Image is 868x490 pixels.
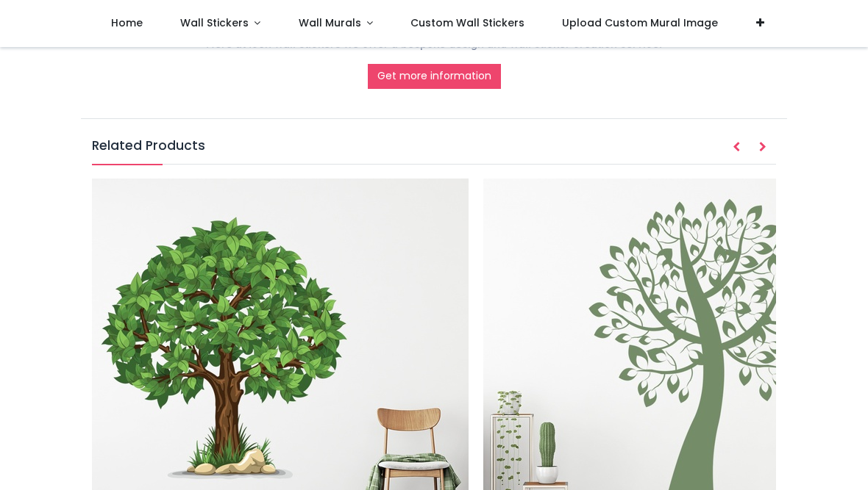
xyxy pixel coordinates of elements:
[180,15,249,30] span: Wall Stickers
[368,64,501,89] a: Get more information
[723,135,750,160] button: Prev
[111,15,143,30] span: Home
[562,15,718,30] span: Upload Custom Mural Image
[92,137,776,165] h5: Related Products
[750,135,776,160] button: Next
[410,15,524,30] span: Custom Wall Stickers
[299,15,361,30] span: Wall Murals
